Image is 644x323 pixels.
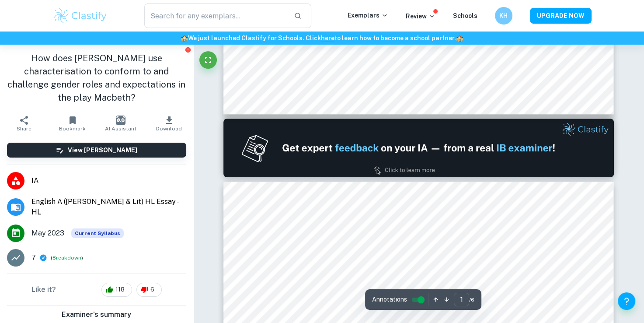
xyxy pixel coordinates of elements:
[145,111,193,136] button: Download
[223,119,614,177] img: Ad
[31,228,64,239] span: May 2023
[71,228,124,238] div: This exemplar is based on the current syllabus. Feel free to refer to it for inspiration/ideas wh...
[618,292,635,310] button: Help and Feedback
[185,46,191,53] button: Report issue
[530,8,592,24] button: UPGRADE NOW
[105,126,136,132] span: AI Assistant
[71,228,124,238] span: Current Syllabus
[31,197,186,218] span: English A ([PERSON_NAME] & Lit) HL Essay - HL
[31,253,36,263] p: 7
[101,283,132,297] div: 118
[111,285,129,294] span: 118
[59,126,86,132] span: Bookmark
[116,116,125,125] img: AI Assistant
[456,35,463,42] span: 🏫
[17,126,31,132] span: Share
[68,145,137,155] h6: View [PERSON_NAME]
[199,51,217,69] button: Fullscreen
[31,284,56,295] h6: Like it?
[48,111,96,136] button: Bookmark
[498,11,508,21] h6: KH
[495,7,512,25] button: KH
[52,254,81,262] button: Breakdown
[156,126,182,132] span: Download
[406,11,435,21] p: Review
[372,295,407,304] span: Annotations
[469,296,474,304] span: / 6
[348,11,388,20] p: Exemplars
[136,283,162,297] div: 6
[97,111,145,136] button: AI Assistant
[2,33,642,43] h6: We just launched Clastify for Schools. Click to learn how to become a school partner.
[31,176,186,186] span: IA
[7,143,186,158] button: View [PERSON_NAME]
[144,4,287,28] input: Search for any exemplars...
[53,7,108,25] img: Clastify logo
[453,12,477,19] a: Schools
[146,285,159,294] span: 6
[321,35,334,42] a: here
[51,254,83,262] span: ( )
[7,52,186,104] h1: How does [PERSON_NAME] use characterisation to conform to and challenge gender roles and expectat...
[181,35,188,42] span: 🏫
[3,309,190,320] h6: Examiner's summary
